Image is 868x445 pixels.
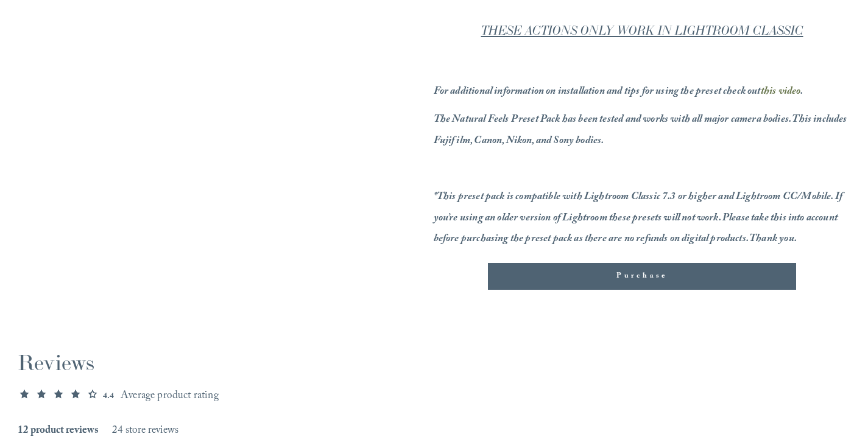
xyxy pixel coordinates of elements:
a: this video [761,83,801,101]
h2: Reviews [18,348,851,377]
button: View 24 store reviews [112,422,178,441]
em: The Natural Feels Preset Pack has been tested and works with all major camera bodies. This includ... [434,111,849,150]
em: *This preset pack is compatible with Lightroom Classic 7.3 or higher and Lightroom CC/Mobile. If ... [434,189,845,248]
div: 4.4 [103,390,115,404]
button: Purchase [488,263,797,290]
span: Purchase [616,270,668,282]
em: THESE ACTIONS ONLY WORK IN LIGHTROOM CLASSIC [481,24,803,38]
em: For additional information on installation and tips for using the preset check out [434,83,761,101]
button: View 12 product reviews [18,422,99,441]
em: . [800,83,803,101]
div: Average product rating [121,390,219,404]
div: 4.4 average product rating [18,348,851,404]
